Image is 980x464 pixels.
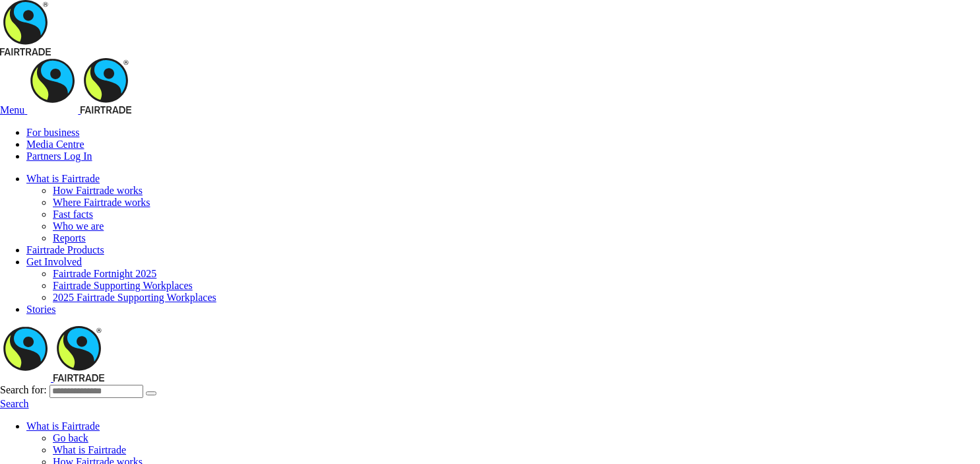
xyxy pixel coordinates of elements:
[26,173,100,184] a: What is Fairtrade
[53,292,216,303] a: 2025 Fairtrade Supporting Workplaces
[26,127,79,138] a: For business
[53,268,156,279] a: Fairtrade Fortnight 2025
[49,385,143,398] input: Search for:
[53,444,126,455] a: What is Fairtrade
[146,391,156,395] button: Submit Search
[27,58,78,114] img: Fairtrade Australia New Zealand logo
[53,220,104,232] a: Who we are
[81,58,131,114] img: Fairtrade Australia New Zealand logo
[26,256,82,267] a: Get Involved
[53,280,193,291] a: Fairtrade Supporting Workplaces
[53,232,86,244] a: Reports
[26,420,100,432] a: What is Fairtrade
[53,432,88,444] a: Go back
[26,139,84,150] a: Media Centre
[53,185,143,196] a: How Fairtrade works
[26,304,55,315] a: Stories
[26,150,92,162] a: Partners Log In
[53,197,150,208] a: Where Fairtrade works
[53,209,93,220] a: Fast facts
[26,244,104,255] a: Fairtrade Products
[53,326,104,381] img: Fairtrade Australia New Zealand logo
